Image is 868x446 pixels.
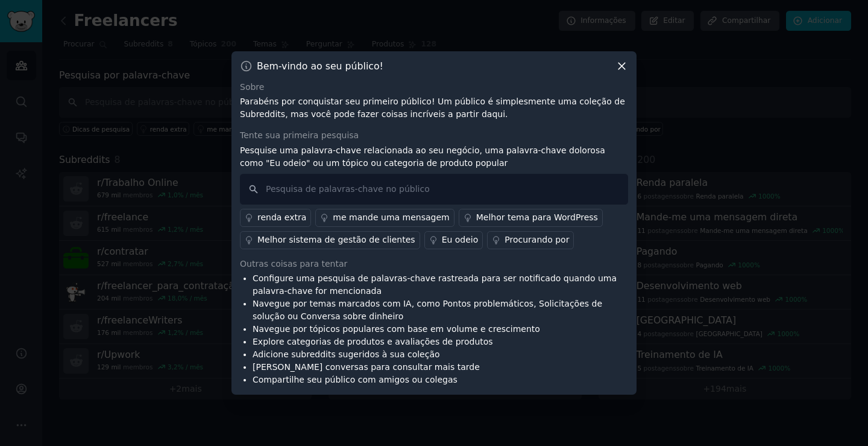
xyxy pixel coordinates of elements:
[476,212,598,222] font: Melhor tema para WordPress
[240,130,359,140] font: Tente sua primeira pesquisa
[315,209,454,227] a: me mande uma mensagem
[253,299,602,321] font: Navegue por temas marcados com IA, como Pontos problemáticos, Solicitações de solução ou Conversa...
[487,231,574,249] a: Procurando por
[424,231,483,249] a: Eu odeio
[253,337,493,346] font: Explore categorias de produtos e avaliações de produtos
[240,82,264,92] font: Sobre
[240,231,420,249] a: Melhor sistema de gestão de clientes
[442,235,479,244] font: Eu odeio
[240,145,605,168] font: Pesquise uma palavra-chave relacionada ao seu negócio, uma palavra-chave dolorosa como "Eu odeio"...
[253,375,458,384] font: Compartilhe seu público com amigos ou colegas
[257,60,383,72] font: Bem-vindo ao seu público!
[257,235,415,244] font: Melhor sistema de gestão de clientes
[333,212,449,222] font: me mande uma mensagem
[505,235,569,244] font: Procurando por
[459,209,603,227] a: Melhor tema para WordPress
[257,212,306,222] font: renda extra
[253,324,540,334] font: Navegue por tópicos populares com base em volume e crescimento
[253,362,480,372] font: [PERSON_NAME] conversas para consultar mais tarde
[253,349,440,359] font: Adicione subreddits sugeridos à sua coleção
[253,273,617,296] font: Configure uma pesquisa de palavras-chave rastreada para ser notificado quando uma palavra-chave f...
[240,97,625,119] font: Parabéns por conquistar seu primeiro público! Um público é simplesmente uma coleção de Subreddits...
[240,174,628,205] input: Pesquisa de palavras-chave no público
[240,209,311,227] a: renda extra
[240,259,347,269] font: Outras coisas para tentar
